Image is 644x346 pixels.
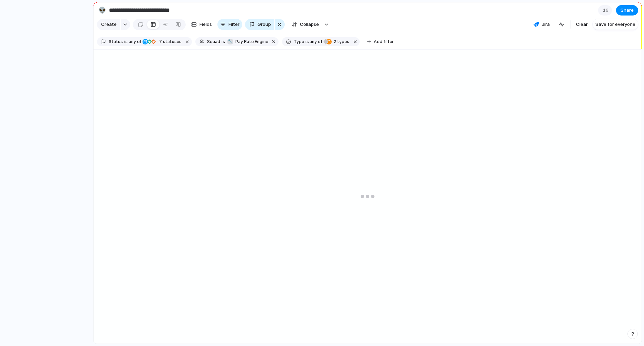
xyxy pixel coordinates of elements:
[257,21,271,28] span: Group
[595,21,635,28] span: Save for everyone
[124,39,128,45] span: is
[98,6,106,15] div: 👽
[531,19,553,30] button: Jira
[621,7,634,14] span: Share
[220,38,226,45] button: is
[157,39,163,44] span: 7
[304,38,324,45] button: isany of
[97,19,120,30] button: Create
[207,39,220,45] span: Squad
[603,7,611,14] span: 16
[363,37,398,47] button: Add filter
[222,39,225,45] span: is
[573,19,591,30] button: Clear
[109,39,123,45] span: Status
[227,39,233,44] div: 🔧
[374,39,394,45] span: Add filter
[300,21,319,28] span: Collapse
[97,5,108,16] button: 👽
[332,39,337,44] span: 2
[305,39,309,45] span: is
[287,19,322,30] button: Collapse
[245,19,274,30] button: Group
[128,39,141,45] span: any of
[616,5,638,16] button: Share
[157,39,182,45] span: statuses
[542,21,550,28] span: Jira
[323,38,351,45] button: 2 types
[226,38,270,45] button: 🔧Pay Rate Engine
[217,19,242,30] button: Filter
[593,19,638,30] button: Save for everyone
[123,38,143,45] button: isany of
[101,21,117,28] span: Create
[142,38,183,45] button: 7 statuses
[199,21,212,28] span: Fields
[309,39,322,45] span: any of
[188,19,215,30] button: Fields
[235,39,268,45] span: Pay Rate Engine
[576,21,588,28] span: Clear
[228,21,240,28] span: Filter
[332,39,349,45] span: types
[294,39,304,45] span: Type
